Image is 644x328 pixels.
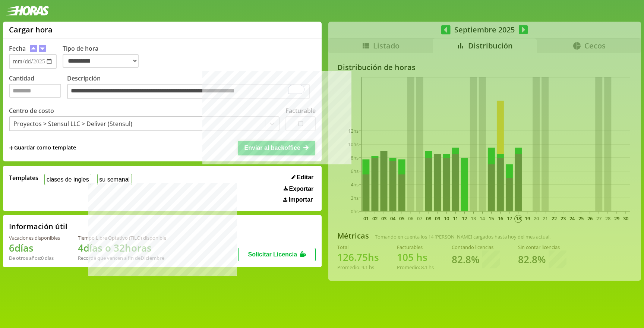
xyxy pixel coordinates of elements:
[67,84,310,100] textarea: To enrich screen reader interactions, please activate Accessibility in Grammarly extension settings
[9,255,60,261] div: De otros años: 0 días
[6,6,49,16] img: logotipo
[9,107,54,115] label: Centro de costo
[78,234,166,241] div: Tiempo Libre Optativo (TiLO) disponible
[9,84,61,98] input: Cantidad
[289,186,314,192] span: Exportar
[9,25,53,35] h1: Cargar hora
[63,44,145,69] label: Tipo de hora
[9,144,76,152] span: +Guardar como template
[281,185,316,193] button: Exportar
[288,196,313,203] span: Importar
[141,255,164,261] b: Diciembre
[13,120,132,128] div: Proyectos > Stensul LLC > Deliver (Stensul)
[9,174,38,182] span: Templates
[78,255,166,261] div: Recordá que vencen a fin de
[9,221,67,231] h2: Información útil
[78,241,166,255] h1: 4 días o 32 horas
[238,248,316,261] button: Solicitar Licencia
[244,145,300,151] span: Enviar al backoffice
[67,74,316,101] label: Descripción
[289,174,316,181] button: Editar
[9,241,60,255] h1: 6 días
[238,141,315,155] button: Enviar al backoffice
[9,144,13,152] span: +
[63,54,139,68] select: Tipo de hora
[248,251,297,258] span: Solicitar Licencia
[297,174,313,181] span: Editar
[9,74,67,101] label: Cantidad
[285,107,316,115] label: Facturable
[97,174,132,185] button: su semanal
[44,174,91,185] button: clases de ingles
[9,234,60,241] div: Vacaciones disponibles
[9,44,26,53] label: Fecha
